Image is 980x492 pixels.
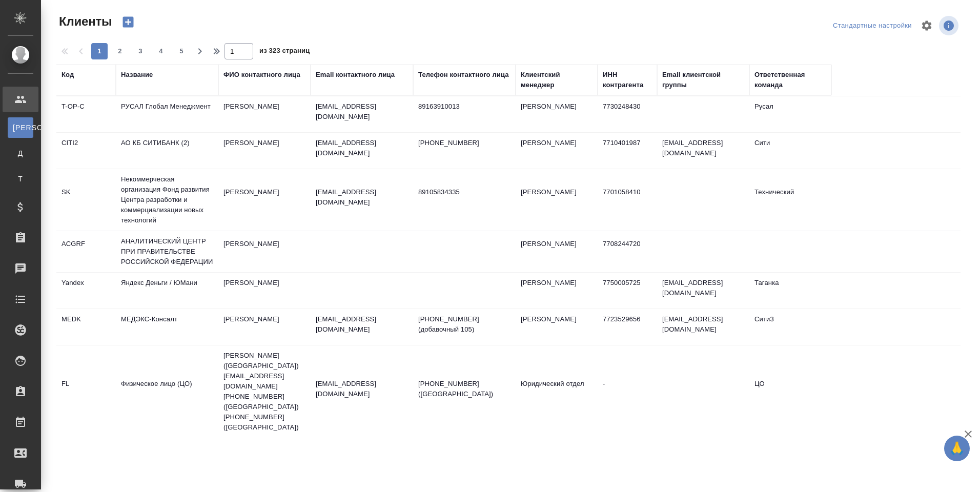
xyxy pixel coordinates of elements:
[56,374,116,409] td: FL
[948,438,966,459] span: 🙏
[56,309,116,345] td: MEDK
[116,13,140,31] button: Создать
[418,379,511,399] p: [PHONE_NUMBER] ([GEOGRAPHIC_DATA])
[316,101,408,122] p: [EMAIL_ADDRESS][DOMAIN_NAME]
[749,273,831,309] td: Таганка
[521,70,593,90] div: Клиентский менеджер
[56,182,116,218] td: SK
[598,374,657,409] td: -
[662,70,744,90] div: Email клиентской группы
[418,187,511,197] p: 89105834335
[13,122,28,133] span: [PERSON_NAME]
[598,133,657,169] td: 7710401987
[749,133,831,169] td: Сити
[749,374,831,409] td: ЦО
[418,314,511,335] p: [PHONE_NUMBER] (добавочный 105)
[749,182,831,218] td: Технический
[418,101,511,112] p: 89163910013
[56,133,116,169] td: CITI2
[218,133,311,169] td: [PERSON_NAME]
[116,231,218,272] td: АНАЛИТИЧЕСКИЙ ЦЕНТР ПРИ ПРАВИТЕЛЬСТВЕ РОССИЙСКОЙ ФЕДЕРАЦИИ
[914,13,939,38] span: Настроить таблицу
[516,273,598,309] td: [PERSON_NAME]
[62,70,74,80] div: Код
[8,169,33,189] a: Т
[8,143,33,163] a: Д
[218,273,311,309] td: [PERSON_NAME]
[316,138,408,158] p: [EMAIL_ADDRESS][DOMAIN_NAME]
[603,70,652,90] div: ИНН контрагента
[8,117,33,138] a: [PERSON_NAME]
[223,70,300,80] div: ФИО контактного лица
[153,43,169,59] button: 4
[218,345,311,438] td: [PERSON_NAME] ([GEOGRAPHIC_DATA]) [EMAIL_ADDRESS][DOMAIN_NAME] [PHONE_NUMBER] ([GEOGRAPHIC_DATA])...
[13,148,28,158] span: Д
[516,234,598,270] td: [PERSON_NAME]
[218,96,311,132] td: [PERSON_NAME]
[939,16,961,35] span: Посмотреть информацию
[598,96,657,132] td: 7730248430
[516,182,598,218] td: [PERSON_NAME]
[112,46,128,56] span: 2
[516,96,598,132] td: [PERSON_NAME]
[132,43,149,59] button: 3
[598,234,657,270] td: 7708244720
[56,273,116,309] td: Yandex
[112,43,128,59] button: 2
[749,96,831,132] td: Русал
[116,374,218,409] td: Физическое лицо (ЦО)
[598,309,657,345] td: 7723529656
[218,309,311,345] td: [PERSON_NAME]
[173,46,190,56] span: 5
[121,70,153,80] div: Название
[56,96,116,132] td: T-OP-C
[116,96,218,132] td: РУСАЛ Глобал Менеджмент
[944,436,970,461] button: 🙏
[173,43,190,59] button: 5
[218,234,311,270] td: [PERSON_NAME]
[316,314,408,335] p: [EMAIL_ADDRESS][DOMAIN_NAME]
[418,70,509,80] div: Телефон контактного лица
[56,234,116,270] td: ACGRF
[153,46,169,56] span: 4
[316,70,395,80] div: Email контактного лица
[516,309,598,345] td: [PERSON_NAME]
[516,374,598,409] td: Юридический отдел
[598,273,657,309] td: 7750005725
[116,133,218,169] td: АО КБ СИТИБАНК (2)
[749,309,831,345] td: Сити3
[657,309,749,345] td: [EMAIL_ADDRESS][DOMAIN_NAME]
[116,309,218,345] td: МЕДЭКС-Консалт
[132,46,149,56] span: 3
[316,187,408,208] p: [EMAIL_ADDRESS][DOMAIN_NAME]
[218,182,311,218] td: [PERSON_NAME]
[13,174,28,184] span: Т
[116,273,218,309] td: Яндекс Деньги / ЮМани
[56,13,112,30] span: Клиенты
[754,70,826,90] div: Ответственная команда
[418,138,511,148] p: [PHONE_NUMBER]
[516,133,598,169] td: [PERSON_NAME]
[657,273,749,309] td: [EMAIL_ADDRESS][DOMAIN_NAME]
[657,133,749,169] td: [EMAIL_ADDRESS][DOMAIN_NAME]
[598,182,657,218] td: 7701058410
[316,379,408,399] p: [EMAIL_ADDRESS][DOMAIN_NAME]
[830,18,914,34] div: split button
[116,169,218,231] td: Некоммерческая организация Фонд развития Центра разработки и коммерциализации новых технологий
[259,45,310,59] span: из 323 страниц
